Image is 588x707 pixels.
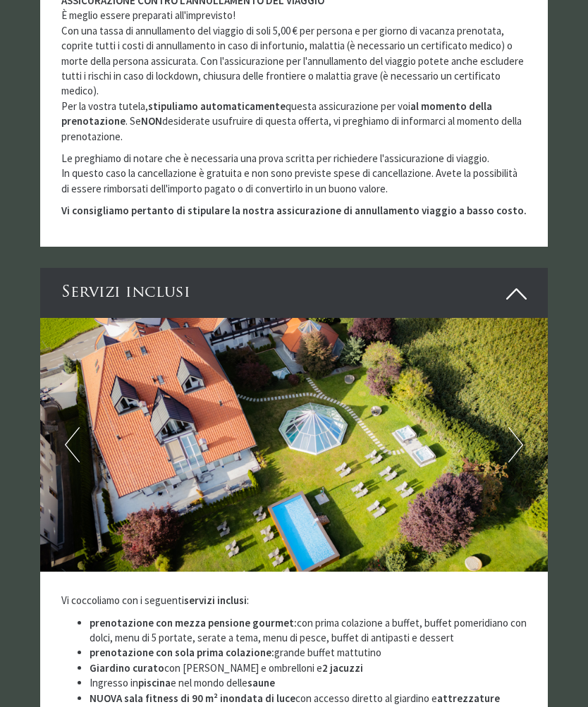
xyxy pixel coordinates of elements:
strong: 2 jacuzzi [322,661,363,675]
strong: saune [247,676,275,689]
small: 14:42 [21,66,187,75]
strong: stipuliamo automaticamente [148,99,286,113]
p: Vi coccoliamo con i seguenti : [61,593,527,608]
button: Previous [65,427,80,462]
li: grande buffet mattutino [90,645,527,660]
strong: servizi inclusi [184,594,247,607]
strong: prenotazione con sola prima colazione: [90,646,274,659]
strong: piscina [138,676,171,689]
div: Servizi inclusi [40,268,548,318]
strong: prenotazione con mezza pensione gourmet: [90,616,297,629]
div: Buon giorno, come possiamo aiutarla? [11,37,194,78]
div: [DATE] [209,11,257,33]
strong: Giardino curato [90,661,164,675]
li: Ingresso in e nel mondo delle [90,675,527,690]
button: Invia [388,371,466,396]
div: Montis – Active Nature Spa [21,40,187,51]
p: Le preghiamo di notare che è necessaria una prova scritta per richiedere l'assicurazione di viagg... [61,151,527,196]
strong: NON [141,114,162,128]
strong: Vi consigliamo pertanto di stipulare la nostra assicurazione di annullamento viaggio a basso costo. [61,204,527,217]
li: con prima colazione a buffet, buffet pomeridiano con dolci, menu di 5 portate, serate a tema, men... [90,615,527,646]
button: Next [508,427,523,462]
strong: NUOVA sala fitness di 90 m² inondata di luce [90,691,295,705]
li: con [PERSON_NAME] e ombrelloni e [90,660,527,675]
